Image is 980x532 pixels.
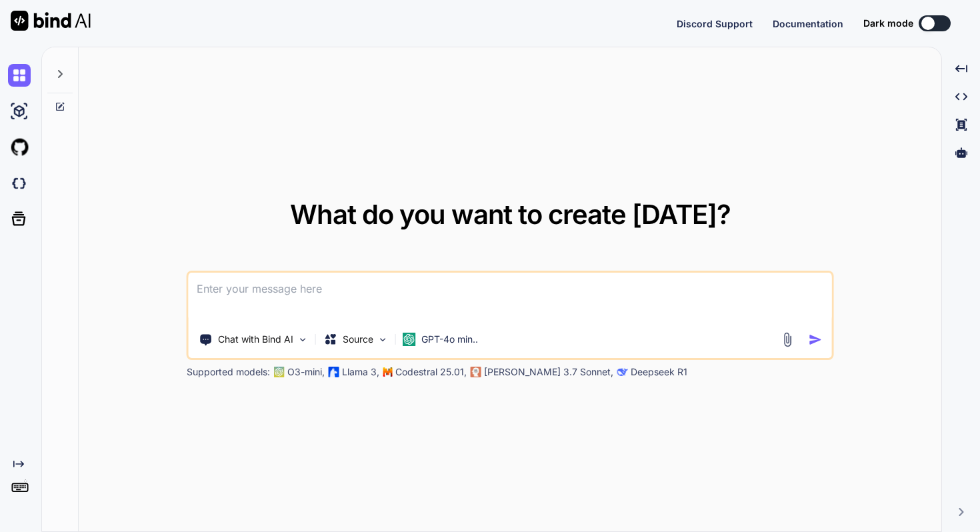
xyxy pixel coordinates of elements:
[343,333,373,346] p: Source
[677,18,753,29] span: Discord Support
[377,334,389,345] img: Pick Models
[780,332,795,347] img: attachment
[297,334,309,345] img: Pick Tools
[421,333,478,346] p: GPT-4o min..
[329,367,339,377] img: Llama2
[342,365,379,379] p: Llama 3,
[809,333,823,347] img: icon
[773,17,843,31] button: Documentation
[863,17,913,30] span: Dark mode
[8,64,31,87] img: chat
[773,18,843,29] span: Documentation
[484,365,613,379] p: [PERSON_NAME] 3.7 Sonnet,
[11,11,91,31] img: Bind AI
[403,333,416,346] img: GPT-4o mini
[8,100,31,123] img: ai-studio
[218,333,293,346] p: Chat with Bind AI
[677,17,753,31] button: Discord Support
[395,365,467,379] p: Codestral 25.01,
[383,367,393,377] img: Mistral-AI
[274,367,285,377] img: GPT-4
[290,198,731,231] span: What do you want to create [DATE]?
[471,367,481,377] img: claude
[187,365,270,379] p: Supported models:
[8,172,31,195] img: darkCloudIdeIcon
[631,365,687,379] p: Deepseek R1
[287,365,325,379] p: O3-mini,
[617,367,628,377] img: claude
[8,136,31,159] img: githubLight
